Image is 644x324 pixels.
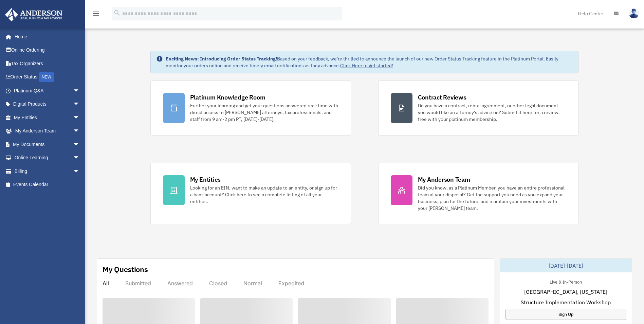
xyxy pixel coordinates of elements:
span: arrow_drop_down [73,164,87,178]
a: Platinum Knowledge Room Further your learning and get your questions answered real-time with dire... [150,80,351,136]
a: Online Learningarrow_drop_down [5,151,90,165]
a: Digital Productsarrow_drop_down [5,97,90,111]
span: arrow_drop_down [73,111,87,125]
a: Events Calendar [5,178,90,192]
div: Expedited [278,280,304,287]
div: My Entities [190,175,221,184]
span: arrow_drop_down [73,84,87,98]
div: My Questions [103,264,148,274]
div: Normal [243,280,262,287]
div: NEW [39,72,54,82]
div: Looking for an EIN, want to make an update to an entity, or sign up for a bank account? Click her... [190,184,338,205]
div: Contract Reviews [418,93,466,102]
span: arrow_drop_down [73,124,87,138]
a: Contract Reviews Do you have a contract, rental agreement, or other legal document you would like... [378,80,579,136]
a: Home [5,30,87,43]
a: Click Here to get started! [340,62,393,69]
a: My Anderson Team Did you know, as a Platinum Member, you have an entire professional team at your... [378,163,579,224]
a: My Anderson Teamarrow_drop_down [5,124,90,138]
i: menu [92,10,100,18]
div: My Anderson Team [418,175,470,184]
div: Platinum Knowledge Room [190,93,265,102]
img: User Pic [629,8,639,18]
span: [GEOGRAPHIC_DATA], [US_STATE] [524,288,607,296]
div: Based on your feedback, we're thrilled to announce the launch of our new Order Status Tracking fe... [166,55,573,69]
span: arrow_drop_down [73,97,87,111]
a: My Documentsarrow_drop_down [5,138,90,151]
a: Online Ordering [5,43,90,57]
div: Live & In-Person [544,278,587,285]
div: Did you know, as a Platinum Member, you have an entire professional team at your disposal? Get th... [418,184,566,212]
div: All [103,280,109,287]
a: Billingarrow_drop_down [5,164,90,178]
span: Structure Implementation Workshop [521,298,611,306]
div: [DATE]-[DATE] [500,259,632,272]
a: Platinum Q&Aarrow_drop_down [5,84,90,97]
a: Sign Up [505,309,626,320]
span: arrow_drop_down [73,138,87,151]
img: Anderson Advisors Platinum Portal [3,8,65,21]
div: Further your learning and get your questions answered real-time with direct access to [PERSON_NAM... [190,102,338,123]
a: Tax Organizers [5,57,90,70]
strong: Exciting News: Introducing Order Status Tracking! [166,56,277,62]
a: menu [92,12,100,18]
div: Submitted [125,280,151,287]
a: My Entities Looking for an EIN, want to make an update to an entity, or sign up for a bank accoun... [150,163,351,224]
div: Do you have a contract, rental agreement, or other legal document you would like an attorney's ad... [418,102,566,123]
a: My Entitiesarrow_drop_down [5,111,90,124]
i: search [113,9,121,17]
span: arrow_drop_down [73,151,87,165]
div: Closed [209,280,227,287]
a: Order StatusNEW [5,70,90,84]
div: Answered [167,280,193,287]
